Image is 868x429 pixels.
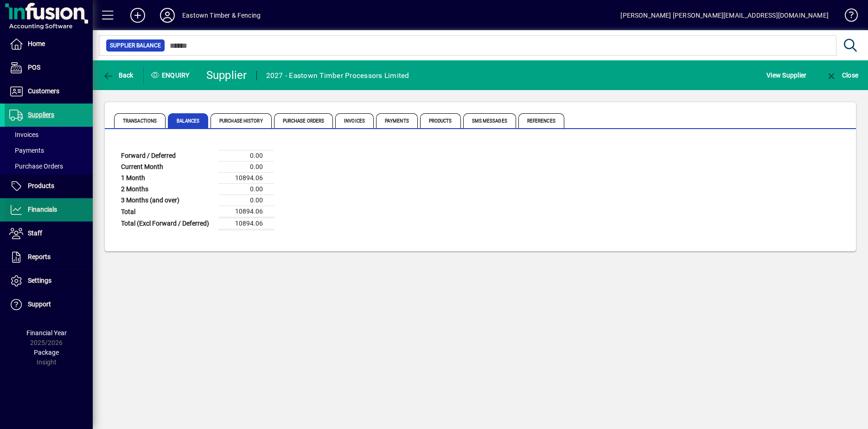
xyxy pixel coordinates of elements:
[34,349,59,356] span: Package
[335,113,374,128] span: Invoices
[9,147,44,154] span: Payments
[116,206,218,218] td: Total
[5,198,93,221] a: Financials
[266,68,409,83] div: 2027 - Eastown Timber Processors Limited
[218,162,274,173] td: 0.00
[838,2,856,32] a: Knowledge Base
[5,127,93,143] a: Invoices
[420,113,461,128] span: Products
[823,67,861,84] button: Close
[218,150,274,162] td: 0.00
[168,113,208,128] span: Balances
[182,8,261,23] div: Eastown Timber & Fencing
[5,293,93,316] a: Support
[9,162,63,170] span: Purchase Orders
[218,173,274,184] td: 10894.06
[518,113,564,128] span: References
[5,32,93,56] a: Home
[28,182,54,189] span: Products
[28,40,45,47] span: Home
[28,300,51,308] span: Support
[816,67,868,84] app-page-header-button: Close enquiry
[110,41,161,50] span: Supplier Balance
[28,206,57,213] span: Financials
[5,158,93,174] a: Purchase Orders
[26,329,67,337] span: Financial Year
[116,195,218,206] td: 3 Months (and over)
[5,269,93,292] a: Settings
[116,162,218,173] td: Current Month
[5,80,93,103] a: Customers
[123,7,153,24] button: Add
[764,67,809,84] button: View Supplier
[28,87,59,95] span: Customers
[28,253,51,260] span: Reports
[206,68,247,83] div: Supplier
[463,113,516,128] span: SMS Messages
[5,56,93,79] a: POS
[28,111,54,118] span: Suppliers
[620,8,829,23] div: [PERSON_NAME] [PERSON_NAME][EMAIL_ADDRESS][DOMAIN_NAME]
[826,71,858,79] span: Close
[153,7,182,24] button: Profile
[100,67,136,84] button: Back
[102,71,134,79] span: Back
[28,64,40,71] span: POS
[116,184,218,195] td: 2 Months
[211,113,272,128] span: Purchase History
[144,68,199,83] div: Enquiry
[116,173,218,184] td: 1 Month
[28,229,42,237] span: Staff
[114,113,166,128] span: Transactions
[116,218,218,230] td: Total (Excl Forward / Deferred)
[218,218,274,230] td: 10894.06
[93,67,144,84] app-page-header-button: Back
[218,184,274,195] td: 0.00
[766,68,806,83] span: View Supplier
[218,206,274,218] td: 10894.06
[376,113,418,128] span: Payments
[116,150,218,162] td: Forward / Deferred
[218,195,274,206] td: 0.00
[5,143,93,158] a: Payments
[5,175,93,198] a: Products
[5,222,93,245] a: Staff
[9,131,38,138] span: Invoices
[274,113,333,128] span: Purchase Orders
[5,246,93,269] a: Reports
[28,277,51,284] span: Settings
